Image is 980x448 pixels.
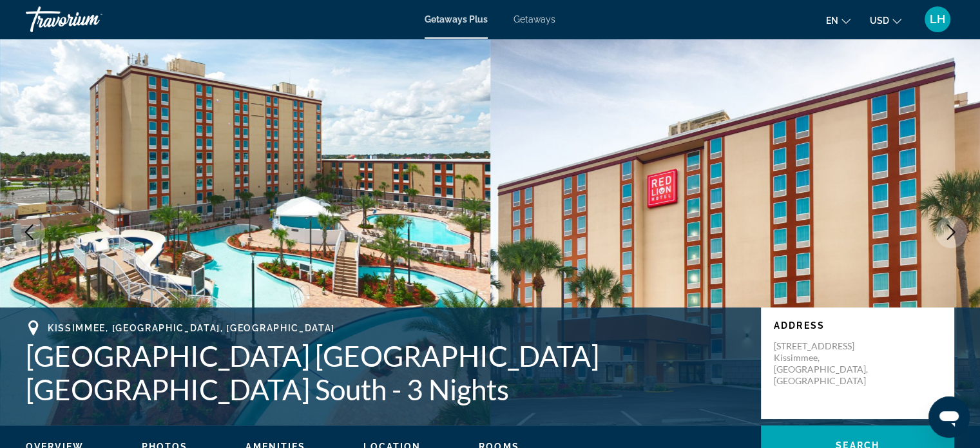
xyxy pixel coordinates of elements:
[13,216,45,248] button: Previous image
[935,216,967,248] button: Next image
[870,15,889,26] span: USD
[774,340,877,387] p: [STREET_ADDRESS] Kissimmee, [GEOGRAPHIC_DATA], [GEOGRAPHIC_DATA]
[826,15,838,26] span: en
[870,11,901,30] button: Change currency
[514,14,555,24] a: Getaways
[48,323,335,333] span: Kissimmee, [GEOGRAPHIC_DATA], [GEOGRAPHIC_DATA]
[930,13,945,26] span: LH
[826,11,850,30] button: Change language
[774,320,941,331] p: Address
[26,339,748,406] h1: [GEOGRAPHIC_DATA] [GEOGRAPHIC_DATA] [GEOGRAPHIC_DATA] South - 3 Nights
[425,14,488,24] a: Getaways Plus
[928,396,970,438] iframe: Button to launch messaging window
[26,3,155,36] a: Travorium
[921,6,954,33] button: User Menu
